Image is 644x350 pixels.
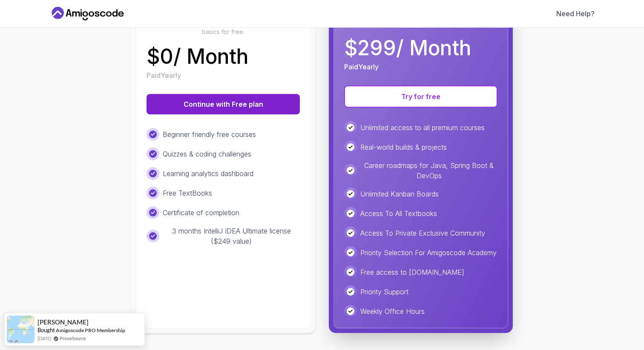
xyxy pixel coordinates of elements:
[360,189,439,199] p: Unlimited Kanban Boards
[147,70,181,80] p: Paid Yearly
[360,228,485,238] p: Access To Private Exclusive Community
[360,287,408,297] p: Priority Support
[556,9,595,19] a: Need Help?
[60,335,86,342] a: ProveSource
[360,142,447,152] p: Real-world builds & projects
[163,226,300,246] p: 3 months IntelliJ IDEA Ultimate license ($249 value)
[56,327,125,333] a: Amigoscode PRO Membership
[360,122,485,133] p: Unlimited access to all premium courses
[344,85,497,108] button: Try for free
[163,208,239,218] p: Certificate of completion
[7,316,34,343] img: provesource social proof notification image
[360,306,425,316] p: Weekly Office Hours
[360,267,464,277] p: Free access to [DOMAIN_NAME]
[163,129,256,139] p: Beginner friendly free courses
[147,46,248,67] p: $ 0 / Month
[37,319,89,326] span: [PERSON_NAME]
[360,160,497,181] p: Career roadmaps for Java, Spring Boot & DevOps
[147,19,300,36] p: Ideal for beginners exploring coding and learning the basics for free.
[163,149,251,159] p: Quizzes & coding challenges
[163,168,253,179] p: Learning analytics dashboard
[344,38,471,58] p: $ 299 / Month
[360,248,497,258] p: Priority Selection For Amigoscode Academy
[37,327,55,333] span: Bought
[344,62,379,72] p: Paid Yearly
[163,188,212,198] p: Free TextBooks
[147,94,300,114] button: Continue with Free plan
[360,208,437,219] p: Access To All Textbooks
[37,335,51,342] span: [DATE]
